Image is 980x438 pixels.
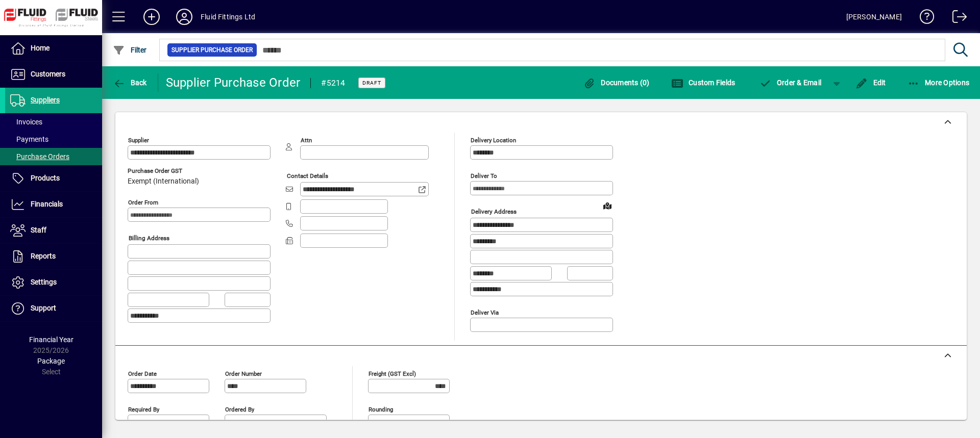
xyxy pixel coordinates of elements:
[362,80,381,86] span: Draft
[10,135,48,143] span: Payments
[471,137,516,144] mat-label: Delivery Location
[581,73,652,92] button: Documents (0)
[905,73,972,92] button: More Options
[128,137,149,144] mat-label: Supplier
[102,73,158,92] app-page-header-button: Back
[669,73,738,92] button: Custom Fields
[110,73,150,92] button: Back
[128,177,199,186] span: Exempt (International)
[31,278,57,286] span: Settings
[128,199,158,206] mat-label: Order from
[110,41,150,59] button: Filter
[29,336,73,344] span: Financial Year
[128,370,157,377] mat-label: Order date
[321,75,345,91] div: #5214
[671,79,736,87] span: Custom Fields
[5,296,102,321] a: Support
[471,308,499,316] mat-label: Deliver via
[855,79,886,87] span: Edit
[31,96,60,104] span: Suppliers
[31,44,50,52] span: Home
[135,8,168,26] button: Add
[853,73,889,92] button: Edit
[5,218,102,243] a: Staff
[128,168,199,174] span: Purchase Order GST
[754,73,826,92] button: Order & Email
[5,113,102,131] a: Invoices
[31,174,60,182] span: Products
[113,46,147,54] span: Filter
[128,405,159,413] mat-label: Required by
[5,166,102,191] a: Products
[113,79,147,87] span: Back
[166,74,301,91] div: Supplier Purchase Order
[583,79,650,87] span: Documents (0)
[599,197,616,214] a: View on map
[10,152,69,161] span: Purchase Orders
[5,270,102,295] a: Settings
[31,70,65,78] span: Customers
[31,226,46,234] span: Staff
[369,370,416,377] mat-label: Freight (GST excl)
[5,36,102,61] a: Home
[5,131,102,148] a: Payments
[912,2,935,35] a: Knowledge Base
[846,9,902,25] div: [PERSON_NAME]
[5,62,102,87] a: Customers
[5,148,102,165] a: Purchase Orders
[201,9,255,25] div: Fluid Fittings Ltd
[908,79,970,87] span: More Options
[171,45,253,55] span: Supplier Purchase Order
[945,2,967,35] a: Logout
[31,200,63,208] span: Financials
[5,192,102,217] a: Financials
[168,8,201,26] button: Profile
[37,357,65,365] span: Package
[5,244,102,269] a: Reports
[369,405,393,413] mat-label: Rounding
[471,172,497,179] mat-label: Deliver To
[31,252,56,260] span: Reports
[10,118,42,126] span: Invoices
[301,137,312,144] mat-label: Attn
[31,304,56,312] span: Support
[225,370,262,377] mat-label: Order number
[225,405,254,413] mat-label: Ordered by
[759,79,821,87] span: Order & Email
